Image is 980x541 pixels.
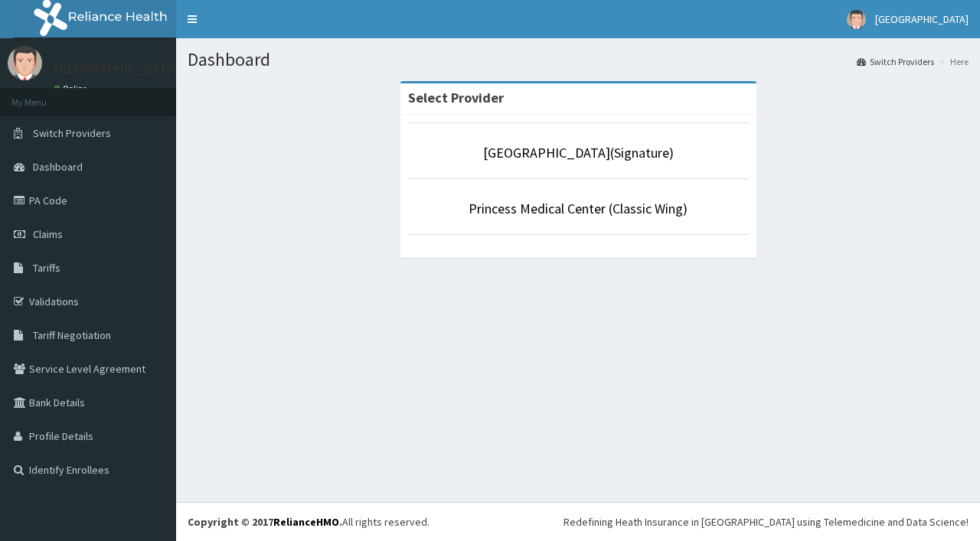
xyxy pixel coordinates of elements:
a: RelianceHMO [273,515,339,529]
a: Online [54,83,90,94]
p: [GEOGRAPHIC_DATA] [54,62,180,76]
span: Switch Providers [33,126,111,140]
h1: Dashboard [188,50,969,70]
div: Redefining Heath Insurance in [GEOGRAPHIC_DATA] using Telemedicine and Data Science! [563,514,969,530]
strong: Select Provider [408,89,504,106]
img: User Image [847,10,866,29]
a: [GEOGRAPHIC_DATA](Signature) [483,144,674,161]
span: Claims [33,227,63,241]
a: Switch Providers [857,55,934,68]
footer: All rights reserved. [176,502,980,541]
a: Princess Medical Center (Classic Wing) [469,200,688,217]
strong: Copyright © 2017 . [188,515,342,529]
img: User Image [8,46,42,80]
span: Tariff Negotiation [33,328,111,342]
span: [GEOGRAPHIC_DATA] [875,12,969,26]
span: Dashboard [33,160,83,174]
li: Here [936,55,969,68]
span: Tariffs [33,261,60,275]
